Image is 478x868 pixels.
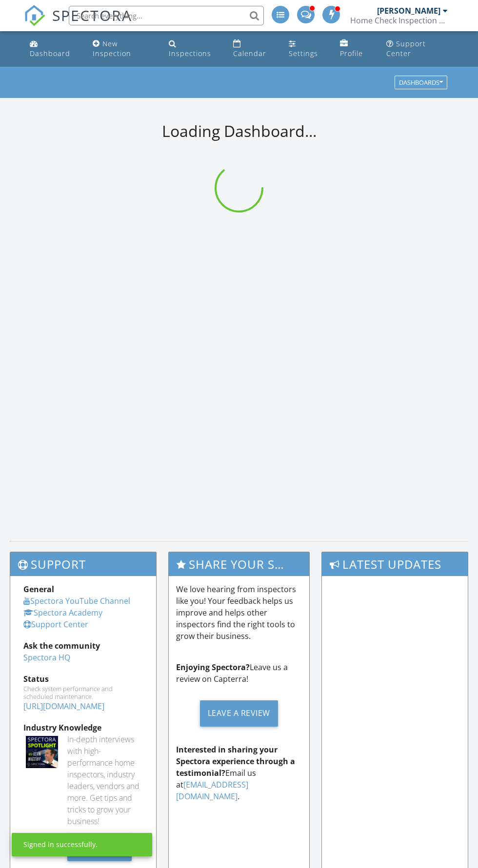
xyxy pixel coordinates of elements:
[350,16,448,25] div: Home Check Inspection Group
[233,49,266,58] div: Calendar
[69,6,264,25] input: Search everything...
[176,744,301,802] p: Email us at .
[89,35,158,63] a: New Inspection
[165,35,221,63] a: Inspections
[23,607,102,618] a: Spectora Academy
[169,552,309,576] h3: Share Your Spectora Experience
[23,619,88,630] a: Support Center
[176,744,295,778] strong: Interested in sharing your Spectora experience through a testimonial?
[176,662,250,673] strong: Enjoying Spectora?
[67,733,143,827] div: In-depth interviews with high-performance home inspectors, industry leaders, vendors and more. Ge...
[336,35,375,63] a: Profile
[23,685,143,700] div: Check system performance and scheduled maintenance.
[176,693,301,734] a: Leave a Review
[23,652,70,663] a: Spectora HQ
[176,779,248,802] a: [EMAIL_ADDRESS][DOMAIN_NAME]
[23,701,104,712] a: [URL][DOMAIN_NAME]
[26,736,58,768] img: Spectoraspolightmain
[52,5,132,25] span: SPECTORA
[176,583,301,642] p: We love hearing from inspectors like you! Your feedback helps us improve and helps other inspecto...
[377,6,440,16] div: [PERSON_NAME]
[23,840,98,849] div: Signed in successfully.
[24,13,132,34] a: SPECTORA
[382,35,452,63] a: Support Center
[23,640,143,652] div: Ask the community
[26,35,81,63] a: Dashboard
[24,5,45,26] img: The Best Home Inspection Software - Spectora
[10,552,156,576] h3: Support
[399,79,443,86] div: Dashboards
[200,700,278,727] div: Leave a Review
[229,35,277,63] a: Calendar
[386,39,426,58] div: Support Center
[176,661,301,685] p: Leave us a review on Capterra!
[169,49,211,58] div: Inspections
[23,722,143,733] div: Industry Knowledge
[23,673,143,685] div: Status
[285,35,328,63] a: Settings
[395,76,447,90] button: Dashboards
[23,596,130,606] a: Spectora YouTube Channel
[289,49,318,58] div: Settings
[340,49,363,58] div: Profile
[93,39,131,58] div: New Inspection
[322,552,468,576] h3: Latest Updates
[30,49,70,58] div: Dashboard
[23,584,54,595] strong: General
